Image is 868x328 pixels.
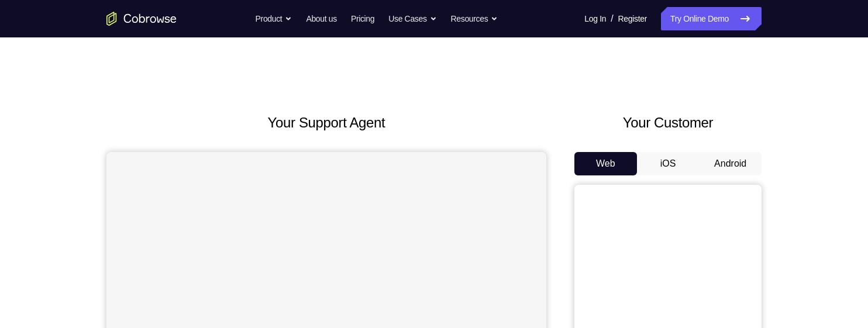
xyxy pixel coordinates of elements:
[451,7,498,30] button: Resources
[618,7,647,30] a: Register
[574,152,637,175] button: Web
[611,12,613,26] span: /
[256,7,292,30] button: Product
[661,7,762,30] a: Try Online Demo
[574,112,762,133] h2: Your Customer
[699,152,762,175] button: Android
[106,12,177,26] a: Go to the home page
[106,112,546,133] h2: Your Support Agent
[584,7,606,30] a: Log In
[388,7,436,30] button: Use Cases
[306,7,336,30] a: About us
[637,152,700,175] button: iOS
[351,7,374,30] a: Pricing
